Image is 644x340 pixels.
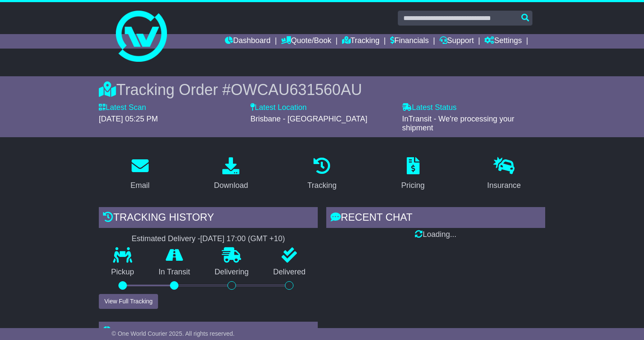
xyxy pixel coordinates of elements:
[342,34,379,49] a: Tracking
[261,268,318,277] p: Delivered
[250,103,307,112] label: Latest Location
[99,234,318,244] div: Estimated Delivery -
[308,180,336,191] div: Tracking
[326,230,545,239] div: Loading...
[99,207,318,230] div: Tracking history
[225,34,270,49] a: Dashboard
[402,103,457,112] label: Latest Status
[231,81,362,98] span: OWCAU631560AU
[125,154,155,194] a: Email
[147,268,203,277] p: In Transit
[99,81,545,99] div: Tracking Order #
[99,115,158,123] span: [DATE] 05:25 PM
[208,154,253,194] a: Download
[99,294,158,309] button: View Full Tracking
[484,34,522,49] a: Settings
[112,330,235,337] span: © One World Courier 2025. All rights reserved.
[200,234,285,244] div: [DATE] 17:00 (GMT +10)
[302,154,342,194] a: Tracking
[326,207,545,230] div: RECENT CHAT
[390,34,429,49] a: Financials
[99,103,146,112] label: Latest Scan
[482,154,526,194] a: Insurance
[202,268,261,277] p: Delivering
[250,115,367,123] span: Brisbane - [GEOGRAPHIC_DATA]
[396,154,430,194] a: Pricing
[130,180,149,191] div: Email
[401,180,425,191] div: Pricing
[440,34,474,49] a: Support
[99,268,147,277] p: Pickup
[402,115,515,133] span: InTransit - We're processing your shipment
[281,34,331,49] a: Quote/Book
[214,180,248,191] div: Download
[487,180,521,191] div: Insurance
